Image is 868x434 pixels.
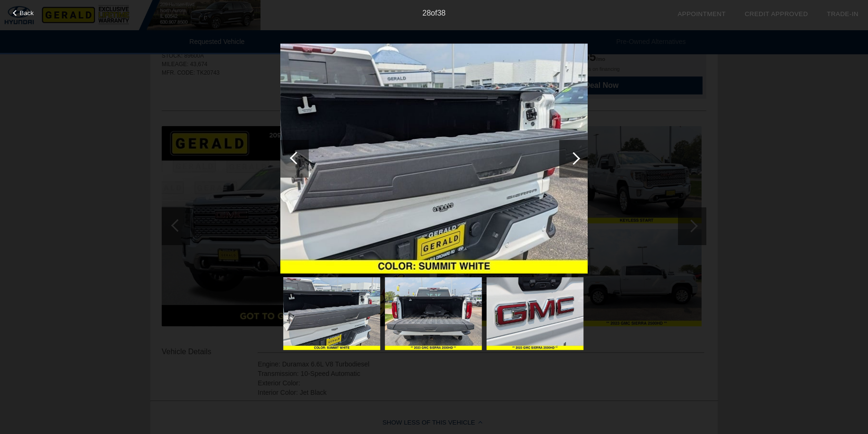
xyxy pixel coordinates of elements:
[423,9,431,17] span: 28
[677,10,726,17] a: Appointment
[827,10,859,17] a: Trade-In
[283,277,380,350] img: Used-2023-GMC-Sierra2500HD-Denali-ID23914375141-aHR0cDovL2ltYWdlcy51bml0c2ludmVudG9yeS5jb20vdXBsb...
[280,43,588,274] img: Used-2023-GMC-Sierra2500HD-Denali-ID23914375141-aHR0cDovL2ltYWdlcy51bml0c2ludmVudG9yeS5jb20vdXBsb...
[385,277,482,350] img: Used-2023-GMC-Sierra2500HD-Denali-ID23914375144-aHR0cDovL2ltYWdlcy51bml0c2ludmVudG9yeS5jb20vdXBsb...
[20,9,34,17] span: Back
[745,10,808,17] a: Credit Approved
[437,9,446,17] span: 38
[486,277,583,350] img: Used-2023-GMC-Sierra2500HD-Denali-ID23914375147-aHR0cDovL2ltYWdlcy51bml0c2ludmVudG9yeS5jb20vdXBsb...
